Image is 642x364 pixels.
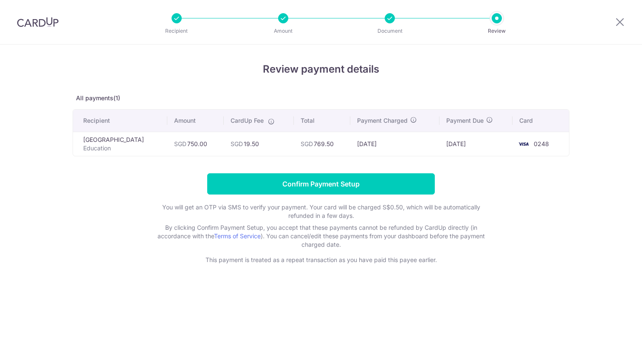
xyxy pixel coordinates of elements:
p: This payment is treated as a repeat transaction as you have paid this payee earlier. [151,256,491,264]
span: SGD [301,140,313,147]
span: SGD [231,140,243,147]
iframe: Opens a widget where you can find more information [587,339,634,360]
input: Confirm Payment Setup [207,173,435,195]
p: All payments(1) [73,94,569,102]
p: Document [358,27,421,35]
span: 0248 [534,140,549,147]
p: Recipient [145,27,208,35]
th: Amount [167,110,224,132]
span: Payment Charged [357,116,408,125]
th: Recipient [73,110,167,132]
h4: Review payment details [73,62,569,77]
td: 769.50 [294,132,350,156]
th: Total [294,110,350,132]
span: Payment Due [446,116,484,125]
p: Amount [252,27,315,35]
p: Education [83,144,160,152]
a: Terms of Service [214,232,261,240]
td: 19.50 [224,132,294,156]
img: CardUp [17,17,59,27]
th: Card [512,110,569,132]
img: <span class="translation_missing" title="translation missing: en.account_steps.new_confirm_form.b... [515,139,532,149]
td: [GEOGRAPHIC_DATA] [73,132,167,156]
td: [DATE] [439,132,512,156]
p: By clicking Confirm Payment Setup, you accept that these payments cannot be refunded by CardUp di... [151,223,491,249]
p: Review [465,27,528,35]
td: [DATE] [350,132,439,156]
p: You will get an OTP via SMS to verify your payment. Your card will be charged S$0.50, which will ... [151,203,491,220]
span: SGD [174,140,186,147]
td: 750.00 [167,132,224,156]
span: CardUp Fee [231,116,264,125]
